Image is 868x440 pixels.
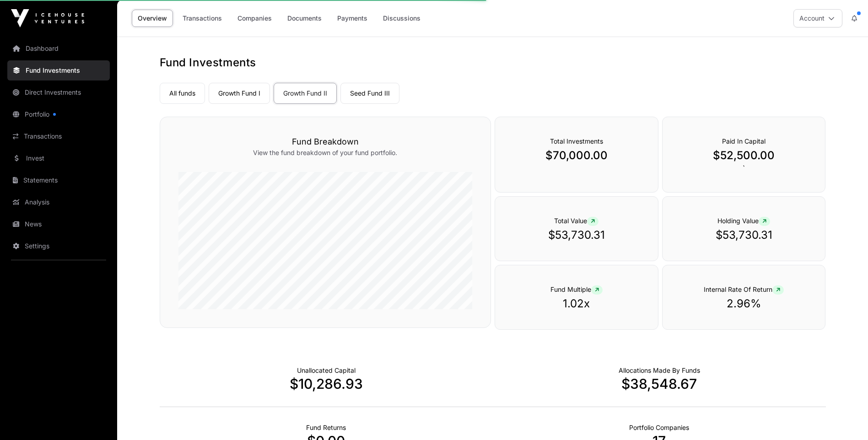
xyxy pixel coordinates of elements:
[681,228,807,242] p: $53,730.31
[681,148,807,163] p: $52,500.00
[7,82,110,102] a: Direct Investments
[7,148,110,168] a: Invest
[7,38,110,59] a: Dashboard
[177,10,228,27] a: Transactions
[7,214,110,234] a: News
[160,83,205,104] a: All funds
[160,376,493,392] p: $10,286.93
[281,10,328,27] a: Documents
[306,423,346,432] p: Realised Returns from Funds
[7,104,110,124] a: Portfolio
[550,285,603,293] span: Fund Multiple
[232,10,278,27] a: Companies
[717,217,770,225] span: Holding Value
[377,10,426,27] a: Discussions
[629,423,689,432] p: Number of Companies Deployed Into
[7,60,110,80] a: Fund Investments
[297,366,356,375] p: Cash not yet allocated
[274,83,337,104] a: Growth Fund II
[7,236,110,256] a: Settings
[550,137,603,145] span: Total Investments
[178,148,472,157] p: View the fund breakdown of your fund portfolio.
[722,137,766,145] span: Paid In Capital
[513,148,640,163] p: $70,000.00
[704,285,784,293] span: Internal Rate Of Return
[681,296,807,311] p: 2.96%
[340,83,399,104] a: Seed Fund III
[7,192,110,212] a: Analysis
[662,117,826,193] div: `
[793,9,842,27] button: Account
[331,10,373,27] a: Payments
[7,170,110,190] a: Statements
[11,9,84,27] img: Icehouse Ventures Logo
[619,366,700,375] p: Capital Deployed Into Companies
[513,228,640,242] p: $53,730.31
[209,83,270,104] a: Growth Fund I
[554,217,598,225] span: Total Value
[7,126,110,146] a: Transactions
[513,296,640,311] p: 1.02x
[132,10,173,27] a: Overview
[493,376,826,392] p: $38,548.67
[822,396,868,440] iframe: Chat Widget
[178,135,472,148] h3: Fund Breakdown
[160,55,826,70] h1: Fund Investments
